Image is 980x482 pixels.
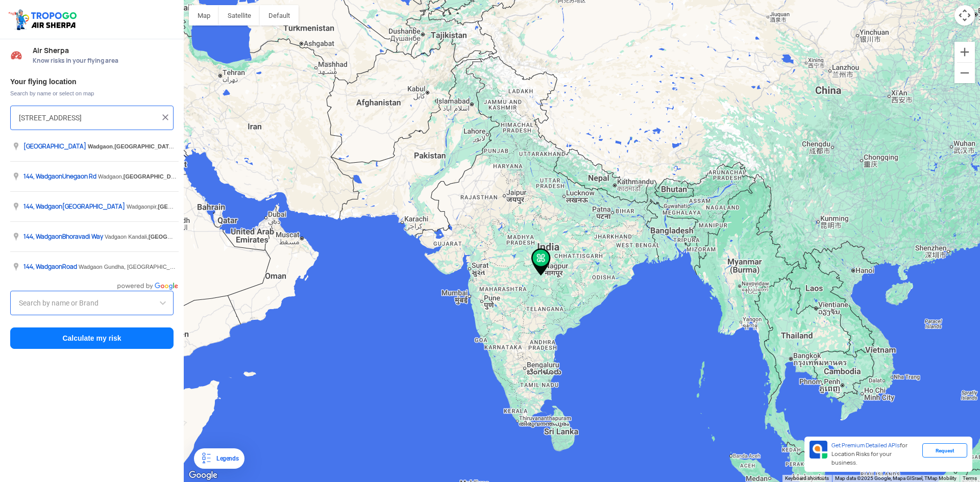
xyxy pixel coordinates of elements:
span: Know risks in your flying area [33,57,174,65]
img: Premium APIs [810,441,827,459]
span: Wadgaonpir, , [127,204,280,210]
button: Map camera controls [954,5,975,26]
img: ic_tgdronemaps.svg [8,8,80,31]
span: [GEOGRAPHIC_DATA] [149,234,209,240]
span: Search by name or select on map [10,89,174,97]
button: Zoom out [954,63,975,83]
input: Search by name or Brand [19,297,165,309]
span: Get Premium Detailed APIs [831,442,900,449]
button: Zoom in [954,42,975,62]
span: Air Sherpa [33,46,174,55]
span: [GEOGRAPHIC_DATA] [114,143,175,149]
span: 144, Wad Road [23,263,79,271]
span: Wadgaon, , [98,173,245,180]
a: Terms [963,475,977,481]
img: ic_close.png [160,112,170,122]
img: Legends [200,452,212,465]
span: 144, Wad Bhoravadi Way [23,233,105,241]
span: gaon [48,263,62,271]
button: Calculate my risk [10,327,174,349]
span: gaon [48,202,62,211]
span: 442301 [176,143,195,149]
img: Google [186,469,220,482]
h3: Your flying location [10,78,174,85]
span: gaon [48,172,62,181]
button: Show street map [189,5,219,26]
div: for Location Risks for your business. [827,441,922,468]
img: Risk Scores [10,49,22,61]
span: , , [88,143,256,149]
span: gaon [48,233,62,241]
span: [GEOGRAPHIC_DATA] [124,173,184,180]
div: Request [922,443,967,458]
button: Show satellite imagery [219,5,260,26]
span: Wadgaon Gundha, [GEOGRAPHIC_DATA], [79,264,247,270]
span: 144, Wad [GEOGRAPHIC_DATA] [23,202,127,211]
a: Open this area in Google Maps (opens a new window) [186,469,220,482]
span: Vadgaon Kandali, , [105,234,270,240]
span: Map data ©2025 Google, Mapa GISrael, TMap Mobility [835,475,957,481]
span: [GEOGRAPHIC_DATA] [23,142,86,150]
input: Search your flying location [19,112,157,124]
span: 144, Wad Unegaon Rd [23,172,98,181]
button: Keyboard shortcuts [785,475,829,482]
span: [GEOGRAPHIC_DATA] [158,204,218,210]
div: Legends [212,452,238,465]
span: Wadgaon [88,143,113,149]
